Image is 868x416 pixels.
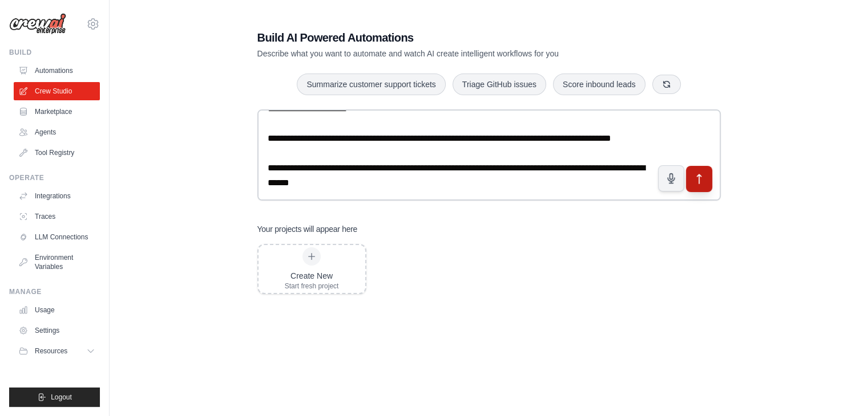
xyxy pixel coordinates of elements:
[14,207,100,226] a: Traces
[9,13,66,35] img: Logo
[14,321,100,340] a: Settings
[35,346,67,356] span: Resources
[9,48,100,57] div: Build
[14,103,100,121] a: Marketplace
[14,228,100,246] a: LLM Connections
[14,301,100,319] a: Usage
[297,74,445,95] button: Summarize customer support tickets
[811,361,868,416] iframe: Chat Widget
[257,223,358,235] h3: Your projects will appear here
[9,388,100,407] button: Logout
[9,287,100,296] div: Manage
[14,82,100,100] a: Crew Studio
[14,123,100,141] a: Agents
[14,342,100,360] button: Resources
[285,282,339,291] div: Start fresh project
[652,75,681,94] button: Get new suggestions
[14,248,100,276] a: Environment Variables
[553,74,645,95] button: Score inbound leads
[14,62,100,80] a: Automations
[285,270,339,282] div: Create New
[9,173,100,182] div: Operate
[51,393,72,402] span: Logout
[257,30,641,46] h1: Build AI Powered Automations
[658,165,684,191] button: Click to speak your automation idea
[257,48,641,59] p: Describe what you want to automate and watch AI create intelligent workflows for you
[14,187,100,205] a: Integrations
[453,74,546,95] button: Triage GitHub issues
[14,144,100,162] a: Tool Registry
